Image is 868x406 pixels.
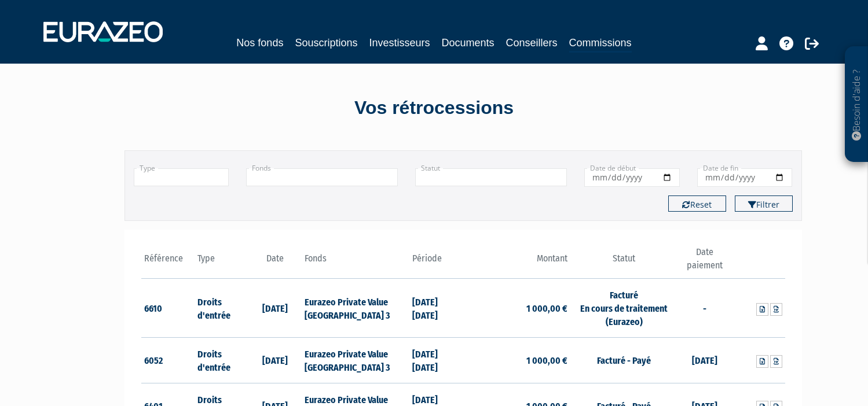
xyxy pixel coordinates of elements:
[141,279,195,338] td: 6610
[409,279,463,338] td: [DATE] [DATE]
[248,337,302,383] td: [DATE]
[570,279,677,338] td: Facturé En cours de traitement (Eurazeo)
[295,35,357,51] a: Souscriptions
[677,279,731,338] td: -
[195,279,248,338] td: Droits d'entrée
[442,35,495,51] a: Documents
[369,35,430,51] a: Investisseurs
[850,53,863,157] p: Besoin d'aide ?
[569,35,632,53] a: Commissions
[463,337,570,383] td: 1 000,00 €
[506,35,558,51] a: Conseillers
[463,279,570,338] td: 1 000,00 €
[302,279,409,338] td: Eurazeo Private Value [GEOGRAPHIC_DATA] 3
[195,246,248,279] th: Type
[248,279,302,338] td: [DATE]
[195,337,248,383] td: Droits d'entrée
[677,246,731,279] th: Date paiement
[141,337,195,383] td: 6052
[463,246,570,279] th: Montant
[677,337,731,383] td: [DATE]
[409,246,463,279] th: Période
[302,246,409,279] th: Fonds
[141,246,195,279] th: Référence
[302,337,409,383] td: Eurazeo Private Value [GEOGRAPHIC_DATA] 3
[570,246,677,279] th: Statut
[248,246,302,279] th: Date
[236,35,283,51] a: Nos fonds
[570,337,677,383] td: Facturé - Payé
[409,337,463,383] td: [DATE] [DATE]
[668,195,726,212] button: Reset
[104,95,764,121] div: Vos rétrocessions
[43,21,163,42] img: 1732889491-logotype_eurazeo_blanc_rvb.png
[735,195,793,212] button: Filtrer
